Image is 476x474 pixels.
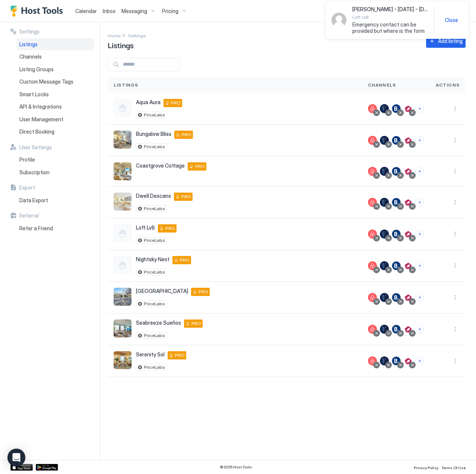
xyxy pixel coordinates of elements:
div: Breadcrumb [108,31,121,39]
button: More options [451,136,460,145]
span: PRO [199,289,208,295]
a: Data Export [16,194,94,207]
span: Pricing [162,8,178,15]
a: Listing Groups [16,63,94,76]
span: Calendar [75,8,97,14]
span: Data Export [19,197,48,204]
span: Listings [108,39,134,50]
span: Listings [19,41,38,48]
a: Listings [16,38,94,51]
button: Connect channels [416,357,424,365]
span: Direct Booking [19,128,54,135]
div: menu [451,356,460,365]
span: Smart Locks [19,91,49,98]
div: menu [451,167,460,176]
span: Listings [114,82,139,88]
a: Subscription [16,166,94,179]
span: PRO [191,320,201,327]
span: API & Integrations [19,103,62,110]
span: Terms Of Use [441,465,466,470]
span: Home [108,33,121,38]
div: menu [451,104,460,113]
span: Referral [19,212,39,219]
div: Breadcrumb [128,31,146,39]
div: Add listing [438,37,463,45]
button: Connect channels [416,198,424,206]
a: API & Integrations [16,100,94,113]
div: listing image [114,288,131,306]
a: Terms Of Use [441,463,466,471]
span: Messaging [121,8,147,15]
span: Settings [19,28,39,35]
span: Channels [368,82,396,88]
button: More options [451,261,460,270]
span: Subscription [19,169,50,176]
button: More options [451,167,460,176]
span: PRO [181,193,191,200]
span: Coastgrove Cottage [136,162,185,169]
div: listing image [114,162,131,180]
a: Custom Message Tags [16,75,94,88]
div: Open Intercom Messenger [7,449,25,467]
span: Inbox [103,8,115,14]
div: menu [451,136,460,145]
span: Loft Lv8 [352,14,428,20]
a: App Store [10,464,33,471]
a: Calendar [75,7,97,15]
button: Connect channels [416,325,424,333]
span: Seabreeze Sueños [136,319,181,326]
span: Emergency contact can be provided but where is the form [352,21,428,34]
a: Channels [16,50,94,63]
span: PRO [165,225,175,232]
span: Profile [19,156,35,163]
a: Profile [16,153,94,166]
span: PRO [182,131,191,138]
div: Avatar [331,13,346,28]
a: Google Play Store [36,464,58,471]
button: Add listing [426,34,466,48]
button: More options [451,198,460,207]
div: listing image [114,193,131,211]
span: User Management [19,116,63,123]
a: Privacy Policy [414,463,438,471]
div: menu [451,198,460,207]
span: [PERSON_NAME] - [DATE] - [DATE] [352,6,428,13]
span: Actions [436,82,460,88]
a: Refer a Friend [16,222,94,235]
button: Connect channels [416,167,424,175]
span: Close [445,17,458,24]
span: Settings [128,33,146,38]
span: PRO [175,352,185,359]
span: Export [19,184,35,191]
div: menu [451,261,460,270]
button: More options [451,356,460,365]
div: listing image [114,131,131,149]
span: User Settings [19,144,52,151]
div: listing image [114,319,131,337]
span: Loft Lv8 [136,224,155,231]
span: Custom Message Tags [19,78,73,85]
button: Connect channels [416,136,424,144]
button: Connect channels [416,105,424,113]
span: [GEOGRAPHIC_DATA] [136,288,188,294]
span: © 2025 Host Tools [220,465,252,470]
span: Serenity Sol [136,351,165,358]
button: Connect channels [416,230,424,238]
span: Nightsky Nest [136,256,169,263]
a: Smart Locks [16,88,94,101]
span: Listing Groups [19,66,54,73]
div: menu [451,230,460,238]
button: More options [451,325,460,334]
span: PRO [171,100,181,106]
a: Inbox [103,7,115,15]
a: Settings [128,31,146,39]
span: Bungalow Bliss [136,131,171,137]
span: PRO [180,257,190,263]
a: Host Tools Logo [10,6,66,17]
button: Connect channels [416,262,424,270]
div: listing image [114,351,131,369]
button: More options [451,293,460,302]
